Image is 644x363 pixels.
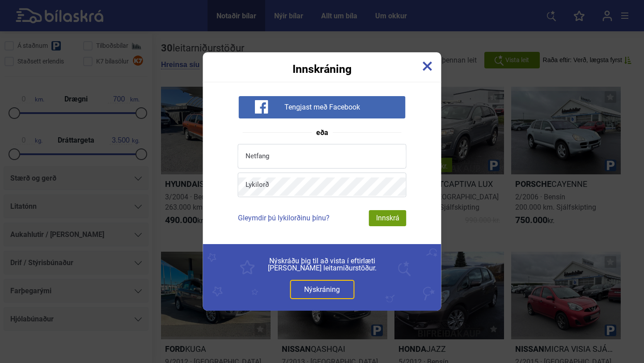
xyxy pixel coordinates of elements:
div: Innskrá [369,210,407,226]
a: Gleymdir þú lykilorðinu þínu? [238,214,330,222]
img: facebook-white-icon.svg [254,100,268,114]
a: Nýskráning [290,280,354,299]
span: Tengjast með Facebook [284,103,360,112]
a: Tengjast með Facebook [238,102,405,111]
div: Innskráning [203,52,441,75]
span: Nýskráðu þig til að vista í eftirlæti [PERSON_NAME] leitarniðurstöður. [223,257,421,272]
span: eða [312,129,333,136]
img: close-x.svg [423,61,432,71]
